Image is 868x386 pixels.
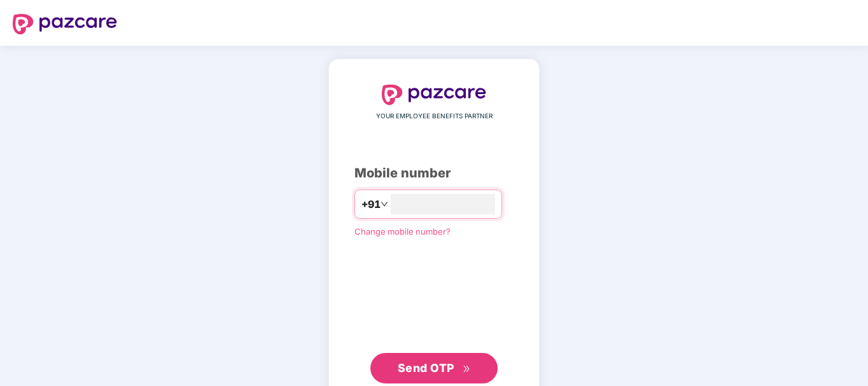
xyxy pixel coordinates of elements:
span: YOUR EMPLOYEE BENEFITS PARTNER [376,111,493,121]
span: double-right [463,365,471,373]
span: Send OTP [398,361,454,375]
a: Change mobile number? [354,226,451,237]
span: down [381,200,388,208]
span: +91 [361,196,381,212]
button: Send OTPdouble-right [370,353,498,383]
img: logo [382,85,486,105]
div: Mobile number [354,163,514,183]
img: logo [13,14,117,34]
